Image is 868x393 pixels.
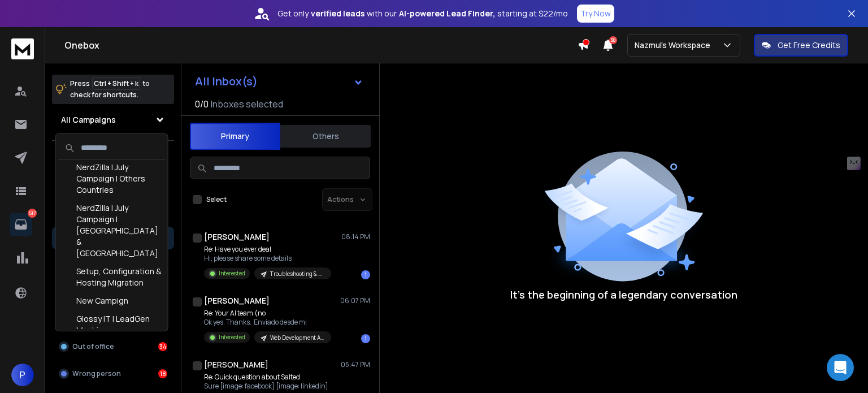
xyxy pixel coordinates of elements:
label: Select [206,195,227,204]
h3: Filters [52,150,174,166]
strong: AI-powered Lead Finder, [399,8,495,19]
p: Out of office [72,342,114,351]
img: website_grey.svg [18,29,27,38]
div: 18 [158,369,167,378]
p: Re: Have you ever deal [204,245,331,254]
div: Domain Overview [43,67,101,74]
p: Hi, please share some details [204,254,331,263]
h1: All Campaigns [61,114,116,126]
p: Get only with our starting at $22/mo [277,8,568,19]
div: NerdZilla | July Campaign | Others Countries [58,158,166,199]
p: Press to check for shortcuts. [70,78,150,101]
div: Domain: [URL] [29,29,80,38]
div: New Campign [58,292,166,310]
p: Nazmul's Workspace [635,40,715,51]
p: Re: Quick question about Salted [204,373,328,382]
div: Setup, Configuration & Hosting Migration [58,262,166,292]
h1: [PERSON_NAME] [204,359,268,370]
p: Web Development Agency [270,334,324,342]
p: 517 [28,209,37,218]
button: Others [280,124,371,149]
p: Ok yes. Thanks. Enviado desde mi [204,318,331,327]
p: Try Now [580,8,611,19]
img: tab_keywords_by_traffic_grey.svg [112,66,121,75]
p: 08:14 PM [341,232,370,241]
div: 1 [361,334,370,343]
p: Sure [image: facebook] [image: linkedin] [204,382,328,391]
h1: [PERSON_NAME] [204,231,270,243]
p: Wrong person [72,369,121,378]
span: Ctrl + Shift + k [92,77,140,90]
div: Glossy IT | LeadGen Machine [58,310,166,339]
div: NerdZilla | July Campaign | [GEOGRAPHIC_DATA] & [GEOGRAPHIC_DATA] [58,199,166,262]
h1: [PERSON_NAME] [204,295,270,306]
p: Get Free Credits [778,40,840,51]
p: Interested [219,333,245,342]
p: Troubleshooting & Bug Fixes | [DATE] [270,270,324,278]
span: P [11,364,34,386]
p: It’s the beginning of a legendary conversation [510,287,737,303]
span: 50 [609,36,617,44]
div: Keywords by Traffic [125,67,190,74]
img: logo [11,38,34,59]
div: 1 [361,270,370,279]
img: logo_orange.svg [18,18,27,27]
span: 0 / 0 [195,97,209,111]
img: tab_domain_overview_orange.svg [31,66,40,75]
div: Open Intercom Messenger [827,354,854,381]
p: 06:07 PM [340,296,370,305]
strong: verified leads [311,8,364,19]
h3: Inboxes selected [211,97,283,111]
button: Primary [190,123,280,150]
p: Interested [219,269,245,278]
p: 05:47 PM [341,360,370,369]
h1: Onebox [64,38,578,52]
div: v 4.0.25 [32,18,55,27]
h1: All Inbox(s) [195,76,258,87]
div: 34 [158,342,167,351]
p: Re: Your AI team (no [204,309,331,318]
